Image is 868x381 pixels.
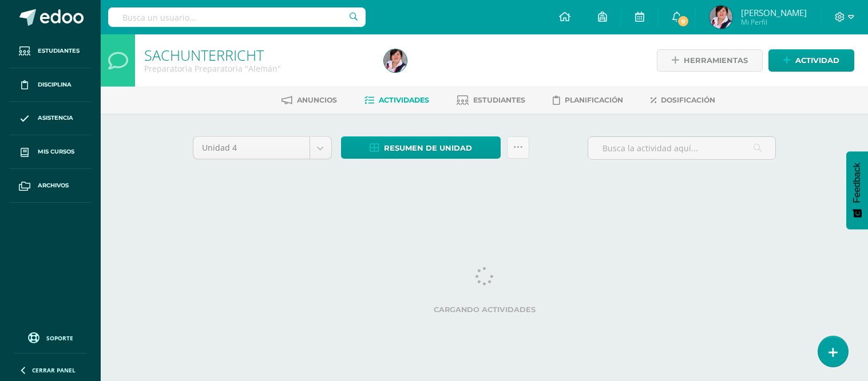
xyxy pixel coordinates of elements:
[282,91,337,109] a: Anuncios
[144,45,264,65] a: SACHUNTERRICHT
[144,63,370,74] div: Preparatoria Preparatoria 'Alemán'
[473,96,525,104] span: Estudiantes
[364,91,429,109] a: Actividades
[9,102,92,136] a: Asistencia
[553,91,623,109] a: Planificación
[9,34,92,68] a: Estudiantes
[661,96,715,104] span: Dosificación
[341,136,501,159] a: Resumen de unidad
[202,137,301,159] span: Unidad 4
[193,137,331,159] a: Unidad 4
[457,91,525,109] a: Estudiantes
[768,49,854,72] a: Actividad
[741,17,807,27] span: Mi Perfil
[710,6,732,29] img: 3192a045070c7a6c6e0256bb50f9b60a.png
[677,15,689,28] span: 9
[657,49,763,72] a: Herramientas
[32,366,76,374] span: Cerrar panel
[684,50,748,71] span: Herramientas
[384,138,472,159] span: Resumen de unidad
[38,181,69,190] span: Archivos
[379,96,429,104] span: Actividades
[9,169,92,203] a: Archivos
[108,7,366,27] input: Busca un usuario...
[38,80,72,89] span: Disciplina
[46,334,73,342] span: Soporte
[795,50,839,71] span: Actividad
[846,151,868,229] button: Feedback - Mostrar encuesta
[193,305,776,314] label: Cargando actividades
[14,329,87,345] a: Soporte
[38,46,80,56] span: Estudiantes
[565,96,623,104] span: Planificación
[38,147,74,156] span: Mis cursos
[588,137,775,159] input: Busca la actividad aquí...
[651,91,715,109] a: Dosificación
[384,49,407,72] img: 3192a045070c7a6c6e0256bb50f9b60a.png
[38,113,73,123] span: Asistencia
[852,163,862,203] span: Feedback
[144,47,370,63] h1: SACHUNTERRICHT
[9,135,92,169] a: Mis cursos
[741,7,807,18] span: [PERSON_NAME]
[297,96,337,104] span: Anuncios
[9,68,92,102] a: Disciplina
